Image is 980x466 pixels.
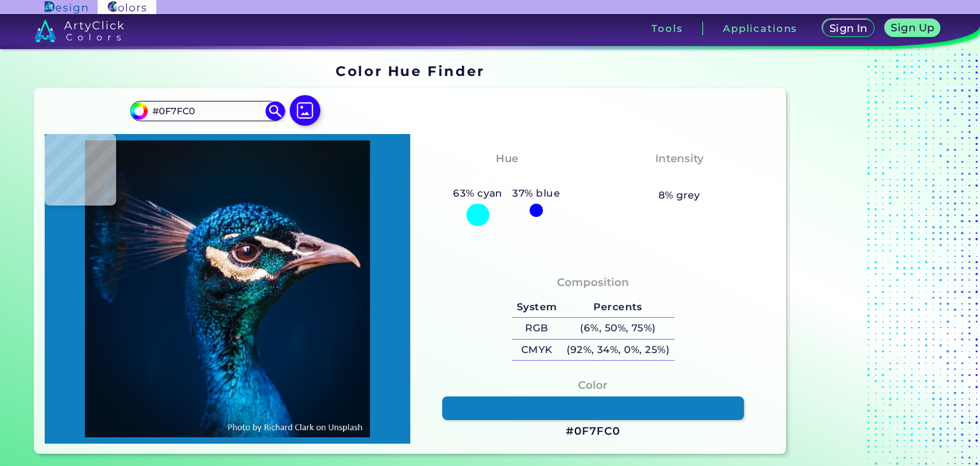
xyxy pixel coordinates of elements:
[893,23,933,33] h5: Sign Up
[508,185,565,202] h5: 37% blue
[825,20,872,36] a: Sign In
[887,20,938,36] a: Sign Up
[148,103,267,120] input: type color..
[465,170,548,185] h3: Bluish Cyan
[655,149,704,168] h4: Intensity
[512,297,561,318] h5: System
[566,424,620,439] h3: #0F7FC0
[651,24,683,33] h3: Tools
[51,140,404,437] img: img_pavlin.jpg
[290,95,320,126] img: icon picture
[45,1,87,13] img: ArtyClick Design logo
[831,24,866,33] h5: Sign In
[512,318,561,339] h5: RGB
[557,273,629,292] h4: Composition
[651,170,707,185] h3: Vibrant
[561,318,674,339] h5: (6%, 50%, 75%)
[336,61,484,80] h1: Color Hue Finder
[448,185,507,202] h5: 63% cyan
[561,297,674,318] h5: Percents
[578,376,607,395] h4: Color
[512,340,561,361] h5: CMYK
[658,187,701,204] h5: 8% grey
[34,19,124,42] img: logo_artyclick_colors_white.svg
[561,340,674,361] h5: (92%, 34%, 0%, 25%)
[723,24,798,33] h3: Applications
[265,101,285,121] img: icon search
[496,149,518,168] h4: Hue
